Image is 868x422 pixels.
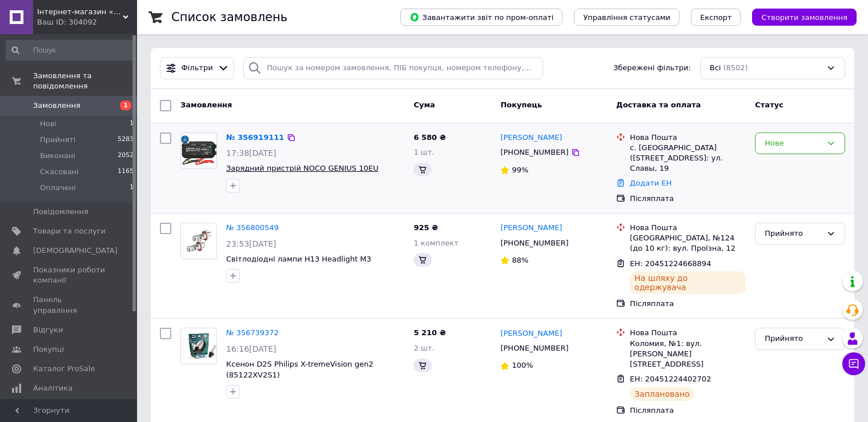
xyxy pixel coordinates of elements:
[33,383,73,393] span: Аналітика
[226,148,276,158] span: 17:38[DATE]
[752,9,857,26] button: Створити замовлення
[226,239,276,248] span: 23:53[DATE]
[500,223,562,234] a: [PERSON_NAME]
[33,344,64,355] span: Покупці
[500,328,562,339] a: [PERSON_NAME]
[413,133,445,142] span: 6 580 ₴
[118,135,134,145] span: 5283
[40,119,57,129] span: Нові
[181,223,216,259] img: Фото товару
[512,166,528,174] span: 99%
[630,375,711,383] span: ЕН: 20451224402702
[498,236,570,251] div: [PHONE_NUMBER]
[33,364,95,374] span: Каталог ProSale
[630,271,746,294] div: На шляху до одержувача
[226,133,284,142] a: № 356919111
[765,333,822,345] div: Прийнято
[413,101,435,109] span: Cума
[400,9,562,26] button: Завантажити звіт по пром-оплаті
[413,223,438,232] span: 925 ₴
[226,164,379,172] a: Зарядний пристрій NOCO GENIUS 10EU
[630,405,746,416] div: Післяплата
[413,344,434,352] span: 2 шт.
[583,13,670,22] span: Управління статусами
[120,101,131,110] span: 1
[171,10,287,24] h1: Список замовлень
[33,71,137,91] span: Замовлення та повідомлення
[700,13,732,22] span: Експорт
[613,63,691,74] span: Збережені фільтри:
[33,246,118,256] span: [DEMOGRAPHIC_DATA]
[500,101,542,109] span: Покупець
[500,132,562,143] a: [PERSON_NAME]
[40,151,75,161] span: Виконані
[630,132,746,143] div: Нова Пошта
[33,207,89,217] span: Повідомлення
[130,119,134,129] span: 1
[33,101,81,111] span: Замовлення
[630,233,746,254] div: [GEOGRAPHIC_DATA], №124 (до 10 кг): вул. Проїзна, 12
[512,256,528,264] span: 88%
[741,13,857,21] a: Створити замовлення
[630,339,746,370] div: Коломия, №1: вул. [PERSON_NAME][STREET_ADDRESS]
[765,138,822,150] div: Нове
[181,135,216,166] img: Фото товару
[498,341,570,356] div: [PHONE_NUMBER]
[33,325,63,335] span: Відгуки
[512,361,533,369] span: 100%
[755,101,783,109] span: Статус
[630,299,746,309] div: Післяплата
[226,328,279,337] a: № 356739372
[118,151,134,161] span: 2052
[630,143,746,174] div: с. [GEOGRAPHIC_DATA] ([STREET_ADDRESS]: ул. Славы, 19
[842,352,865,375] button: Чат з покупцем
[33,265,106,286] span: Показники роботи компанії
[630,387,694,401] div: Заплановано
[180,223,217,259] a: Фото товару
[498,145,570,160] div: [PHONE_NUMBER]
[710,63,721,74] span: Всі
[413,239,458,247] span: 1 комплект
[180,132,217,169] a: Фото товару
[33,226,106,236] span: Товари та послуги
[181,331,216,362] img: Фото товару
[630,328,746,338] div: Нова Пошта
[37,7,123,17] span: Інтернет-магазин «Autotoys»
[6,40,135,61] input: Пошук
[40,135,75,145] span: Прийняті
[40,183,76,193] span: Оплачені
[765,228,822,240] div: Прийнято
[630,179,672,187] a: Додати ЕН
[630,223,746,233] div: Нова Пошта
[182,63,213,74] span: Фільтри
[761,13,847,22] span: Створити замовлення
[409,12,553,22] span: Завантажити звіт по пром-оплаті
[413,148,434,156] span: 1 шт.
[243,57,542,79] input: Пошук за номером замовлення, ПІБ покупця, номером телефону, Email, номером накладної
[180,101,232,109] span: Замовлення
[630,194,746,204] div: Післяплата
[723,63,748,72] span: (8502)
[226,360,373,379] a: Ксенон D2S Philips X-tremeVision gen2 (85122XV2S1)
[40,167,79,177] span: Скасовані
[118,167,134,177] span: 1165
[226,223,279,232] a: № 356800549
[616,101,701,109] span: Доставка та оплата
[226,344,276,353] span: 16:16[DATE]
[180,328,217,364] a: Фото товару
[37,17,137,27] div: Ваш ID: 304092
[130,183,134,193] span: 1
[226,255,371,263] a: Світлодіодні лампи H13 Headlight M3
[630,259,711,268] span: ЕН: 20451224668894
[691,9,741,26] button: Експорт
[574,9,680,26] button: Управління статусами
[413,328,445,337] span: 5 210 ₴
[33,295,106,315] span: Панель управління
